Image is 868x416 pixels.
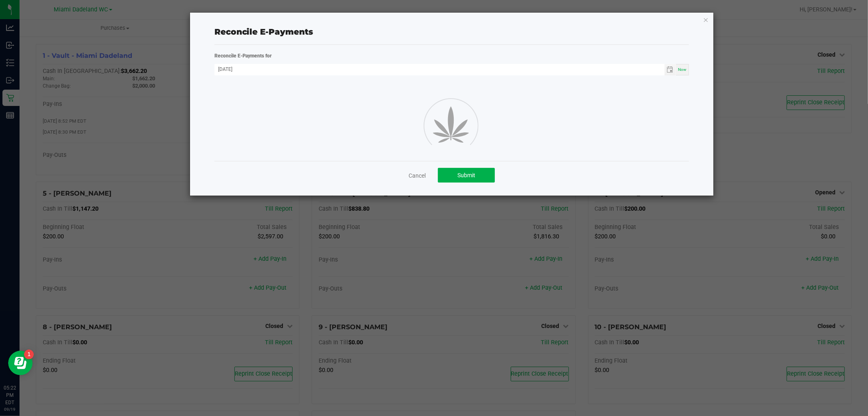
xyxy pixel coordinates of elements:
[457,172,475,178] span: Submit
[409,172,426,180] a: Cancel
[665,64,676,75] span: Toggle calendar
[214,26,689,38] div: Reconcile E-Payments
[214,64,665,74] input: Date
[8,351,33,375] iframe: Resource center
[438,168,495,183] button: Submit
[24,350,34,359] iframe: Resource center unread badge
[214,53,272,59] strong: Reconcile E-Payments for
[678,67,687,72] span: Now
